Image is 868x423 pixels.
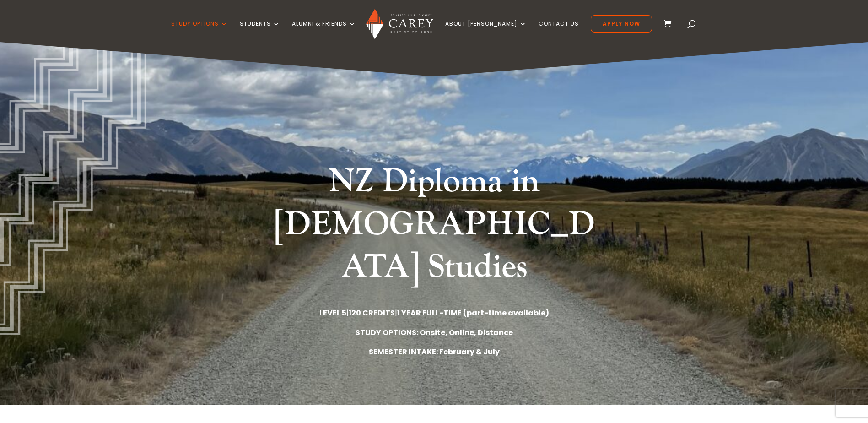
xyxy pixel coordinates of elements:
[187,307,681,319] p: | |
[263,160,606,293] h1: NZ Diploma in [DEMOGRAPHIC_DATA] Studies
[292,21,356,42] a: Alumni & Friends
[591,15,652,33] a: Apply Now
[539,21,579,42] a: Contact Us
[349,308,395,318] strong: 120 CREDITS
[240,21,280,42] a: Students
[369,347,500,357] strong: SEMESTER INTAKE: February & July
[397,308,549,318] strong: 1 YEAR FULL-TIME (part-time available)
[356,327,513,338] strong: STUDY OPTIONS: Onsite, Online, Distance
[445,21,527,42] a: About [PERSON_NAME]
[366,9,433,39] img: Carey Baptist College
[319,308,346,318] strong: LEVEL 5
[171,21,228,42] a: Study Options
